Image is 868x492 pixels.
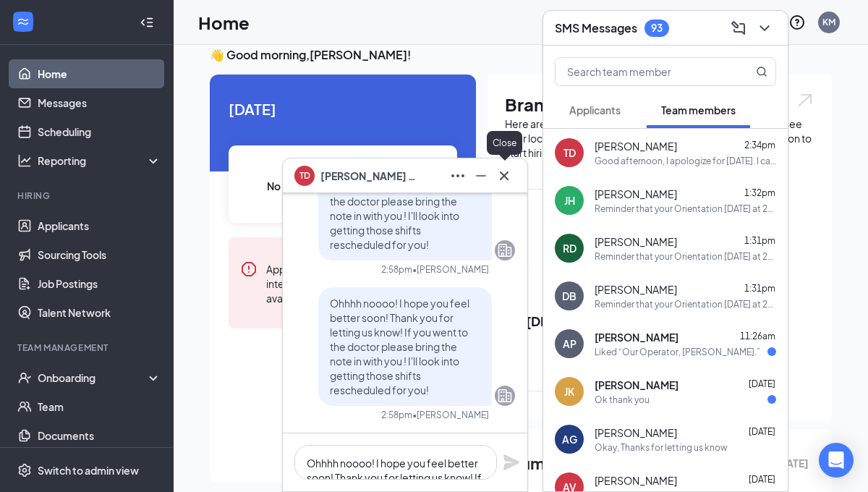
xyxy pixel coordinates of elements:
div: AP [563,336,576,351]
span: Team members [661,103,736,116]
div: RD [563,241,576,255]
svg: Ellipses [449,167,467,184]
span: [PERSON_NAME] Drummer [320,168,422,184]
svg: Collapse [140,15,154,30]
svg: QuestionInfo [788,14,806,31]
svg: ComposeMessage [730,20,747,37]
div: 2:58pm [381,263,412,276]
h1: Brand [505,92,814,116]
svg: Error [240,260,258,278]
div: Liked “Our Operator, [PERSON_NAME].” [595,346,760,358]
h3: 👋 Good morning, [PERSON_NAME] ! [210,47,832,63]
div: TD [563,145,576,160]
a: Job Postings [38,269,161,298]
span: No events scheduled for [DATE] . [267,178,420,194]
svg: Minimize [472,167,490,184]
svg: Settings [17,463,32,478]
span: [DATE] [749,426,775,437]
h3: SMS Messages [555,20,637,36]
div: JK [564,384,574,399]
button: Minimize [469,164,493,187]
span: [PERSON_NAME] [595,234,677,249]
a: Team [38,392,161,421]
div: Applicants are unable to schedule interviews until you set up your availability. [266,260,446,305]
div: Reminder that your Orientation [DATE] at 2p. You will be meeting with our Training Director, Kiar... [595,298,776,310]
a: Sourcing Tools [38,240,161,269]
div: 93 [651,22,663,34]
div: DB [562,289,576,303]
span: Ohhhh noooo! I hope you feel better soon! Thank you for letting us know! If you went to the docto... [330,297,469,396]
span: [DATE] [749,378,775,389]
div: Open Intercom Messenger [819,443,854,478]
div: Hiring [17,190,158,202]
div: Here are the brands under this account. Click into a brand to see your locations, managers, job p... [505,116,814,160]
span: 2:34pm [744,140,775,150]
h1: Home [198,10,250,35]
span: [PERSON_NAME] [595,425,677,440]
a: Messages [38,88,161,117]
div: Okay, Thanks for letting us know [595,441,728,454]
span: [PERSON_NAME] [595,473,677,488]
div: Onboarding [38,370,149,385]
div: Reminder that your Orientation [DATE] at 2p. You will be meeting with our Training Director, Kiar... [595,250,776,263]
span: [PERSON_NAME] [595,330,678,344]
div: Reporting [38,153,162,168]
div: Close [487,131,522,155]
svg: WorkstreamLogo [16,14,30,29]
svg: Cross [495,167,513,184]
span: [PERSON_NAME] [595,187,677,201]
div: 2:58pm [381,409,412,421]
span: • [PERSON_NAME] [412,263,489,276]
img: open.6027fd2a22e1237b5b06.svg [796,92,814,109]
button: Cross [493,164,516,187]
span: 1:32pm [744,187,775,198]
svg: UserCheck [17,370,32,385]
span: Ohhhh noooo! I hope you feel better soon! Thank you for letting us know! If you went to the docto... [330,151,469,251]
div: AG [562,432,577,446]
span: [DATE] [229,98,457,120]
span: Applicants [569,103,621,116]
button: ComposeMessage [727,17,750,40]
svg: Plane [503,454,520,471]
div: Team Management [17,342,158,354]
span: [PERSON_NAME] [595,139,677,153]
svg: Company [496,387,514,404]
svg: MagnifyingGlass [756,66,767,77]
svg: Analysis [17,153,32,168]
button: ChevronDown [753,17,776,40]
span: • [PERSON_NAME] [412,409,489,421]
button: Ellipses [446,164,469,187]
a: Applicants [38,211,161,240]
span: 11:26am [740,331,775,342]
div: Good afternoon, I apologize for [DATE]. I came down with food poisoning [DATE] night and was so s... [595,155,776,167]
span: 1:31pm [744,235,775,246]
div: Switch to admin view [38,463,139,478]
div: Ok thank you [595,394,650,406]
span: [PERSON_NAME] [595,378,678,392]
div: KM [822,16,835,28]
a: Home [38,59,161,88]
div: JH [564,193,575,208]
span: [PERSON_NAME] [595,282,677,297]
a: Documents [38,421,161,450]
svg: Company [496,242,514,259]
input: Search team member [556,58,727,85]
a: Talent Network [38,298,161,327]
a: Scheduling [38,117,161,146]
span: 1:31pm [744,283,775,294]
span: [DATE] [749,474,775,485]
svg: ChevronDown [756,20,773,37]
div: Reminder that your Orientation [DATE] at 2p. You will be meeting with our Training Director, Kiar... [595,203,776,215]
